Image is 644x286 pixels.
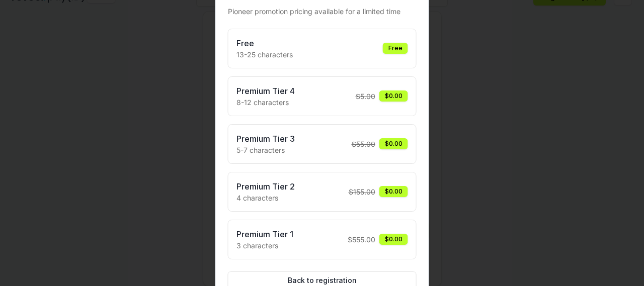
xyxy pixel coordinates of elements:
div: Pioneer promotion pricing available for a limited time [228,6,417,17]
p: 4 characters [236,193,295,203]
p: 8-12 characters [236,97,295,108]
div: $0.00 [379,186,408,197]
h3: Free [236,37,293,49]
span: $ 155.00 [349,186,375,197]
div: $0.00 [379,90,408,102]
div: $0.00 [379,234,408,245]
span: $ 55.00 [352,139,375,149]
p: 13-25 characters [236,49,293,60]
h3: Premium Tier 2 [236,180,295,193]
span: $ 555.00 [348,234,375,245]
h3: Premium Tier 3 [236,133,295,145]
div: Free [383,43,408,54]
h3: Premium Tier 1 [236,228,293,240]
div: $0.00 [379,138,408,149]
h3: Premium Tier 4 [236,85,295,97]
p: 3 characters [236,240,293,251]
p: 5-7 characters [236,145,295,155]
span: $ 5.00 [356,91,375,102]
